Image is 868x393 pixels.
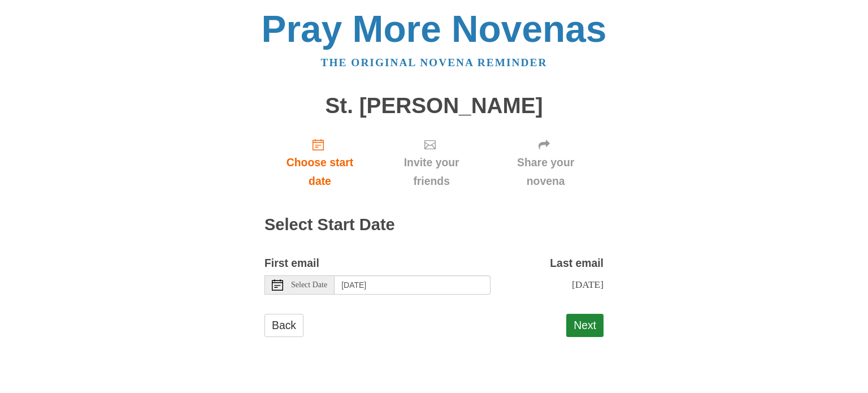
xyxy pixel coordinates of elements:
[375,129,488,196] a: Invite your friends
[488,129,604,196] a: Share your novena
[262,8,607,50] a: Pray More Novenas
[264,314,303,337] a: Back
[264,254,319,273] label: First email
[572,279,604,290] span: [DATE]
[264,129,375,196] a: Choose start date
[550,254,604,273] label: Last email
[276,153,364,191] span: Choose start date
[387,153,476,191] span: Invite your friends
[264,94,604,118] h1: St. [PERSON_NAME]
[321,57,548,68] a: The original novena reminder
[566,314,604,337] button: Next
[291,281,327,289] span: Select Date
[499,153,592,191] span: Share your novena
[264,216,604,234] h2: Select Start Date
